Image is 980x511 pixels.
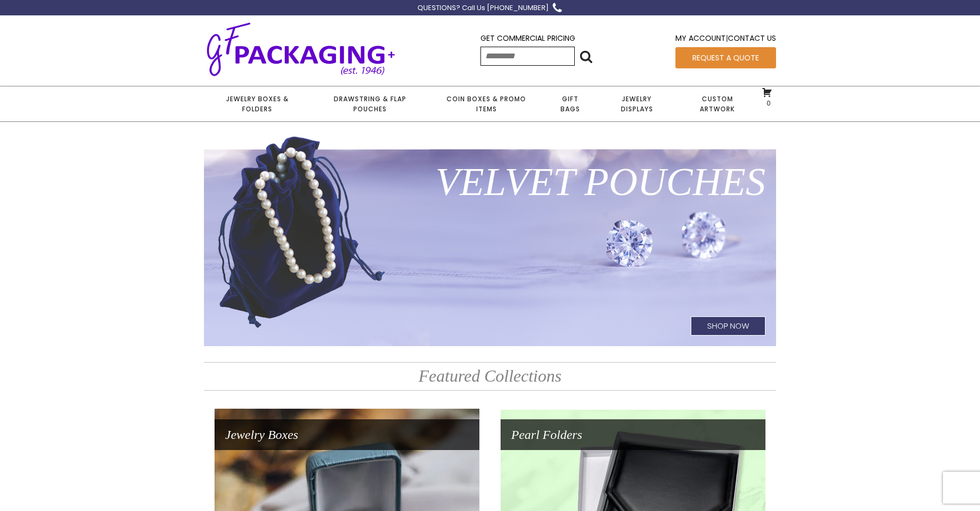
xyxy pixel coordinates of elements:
a: Request a Quote [675,47,776,68]
h1: Jewelry Boxes [215,419,479,450]
a: Gift Bags [543,86,598,121]
a: My Account [675,33,726,43]
h2: Featured Collections [204,362,776,390]
h1: Velvet Pouches [204,145,776,219]
a: Coin Boxes & Promo Items [430,86,543,121]
a: Custom Artwork [676,86,758,121]
h1: Shop Now [691,316,765,336]
span: 0 [764,99,771,108]
a: Get Commercial Pricing [480,33,575,43]
a: Jewelry Boxes & Folders [204,86,310,121]
a: Contact Us [728,33,776,43]
div: | [675,32,776,47]
a: Velvet PouchesShop Now [204,134,776,346]
h1: Pearl Folders [501,419,765,450]
div: QUESTIONS? Call Us [PHONE_NUMBER] [417,3,549,14]
a: Jewelry Displays [598,86,676,121]
a: Drawstring & Flap Pouches [310,86,429,121]
img: GF Packaging + - Established 1946 [204,20,398,78]
a: 0 [762,87,772,107]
